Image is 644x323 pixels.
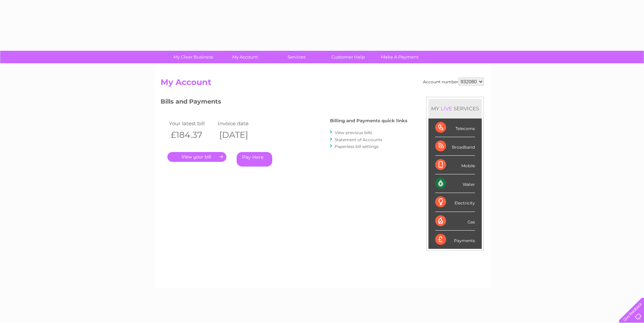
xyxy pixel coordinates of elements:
[435,119,475,137] div: Telecoms
[435,193,475,212] div: Electricity
[439,105,454,112] div: LIVE
[161,97,407,109] h3: Bills and Payments
[330,118,407,123] h4: Billing and Payments quick links
[428,99,482,118] div: MY SERVICES
[423,78,484,86] div: Account number
[335,137,382,142] a: Statement of Accounts
[335,144,379,149] a: Paperless bill settings
[216,119,265,128] td: Invoice date
[435,156,475,174] div: Mobile
[435,137,475,156] div: Broadband
[269,51,325,63] a: Services
[217,51,273,63] a: My Account
[435,212,475,231] div: Gas
[167,119,216,128] td: Your latest bill
[372,51,428,63] a: Make A Payment
[335,130,372,135] a: View previous bills
[165,51,221,63] a: My Clear Business
[167,128,216,142] th: £184.37
[435,174,475,193] div: Water
[237,152,272,167] a: Pay Here
[216,128,265,142] th: [DATE]
[161,78,484,90] h2: My Account
[320,51,376,63] a: Customer Help
[167,152,226,162] a: .
[435,231,475,249] div: Payments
